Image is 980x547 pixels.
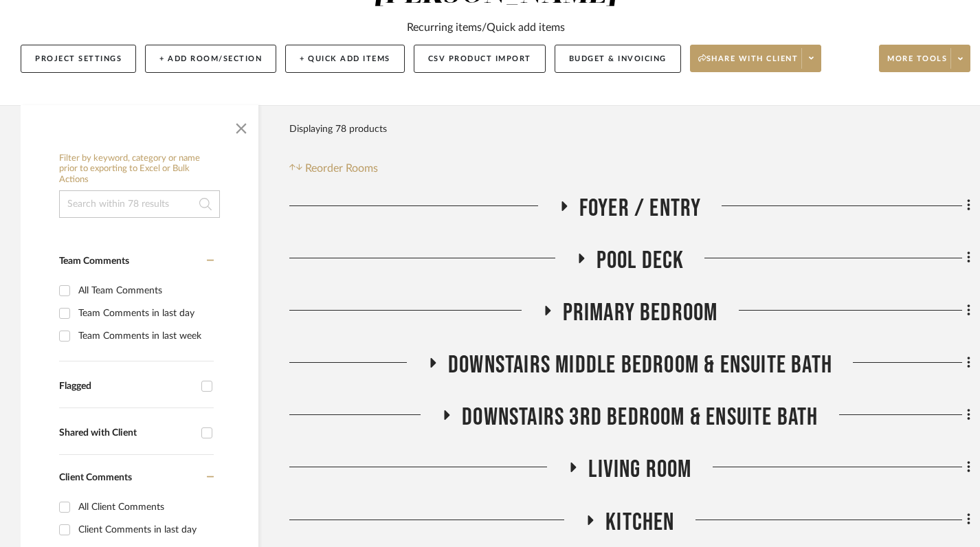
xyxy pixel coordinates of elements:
span: Share with client [698,54,799,74]
div: Recurring items/Quick add items [407,19,565,36]
span: Downstairs Middle Bedroom & Ensuite Bath [448,350,832,380]
input: Search within 78 results [59,190,220,218]
span: Kitchen [605,508,674,537]
h6: Filter by keyword, category or name prior to exporting to Excel or Bulk Actions [59,153,220,186]
div: Team Comments in last week [78,325,210,347]
span: Pool Deck [597,246,684,276]
div: All Client Comments [78,496,210,518]
button: + Quick Add Items [285,45,405,73]
span: Foyer / Entry [579,194,702,223]
span: Primary Bedroom [563,298,718,328]
div: Flagged [59,381,194,392]
button: More tools [879,45,970,72]
div: Client Comments in last day [78,519,210,541]
button: Project Settings [21,45,136,73]
span: Client Comments [59,473,132,482]
div: Displaying 78 products [289,115,387,143]
span: Team Comments [59,256,129,266]
div: Shared with Client [59,427,194,439]
span: More tools [887,54,947,74]
span: Downstairs 3rd Bedroom & Ensuite Bath [462,403,818,432]
span: Reorder Rooms [305,160,378,177]
button: Budget & Invoicing [555,45,681,73]
button: Reorder Rooms [289,160,378,177]
button: CSV Product Import [414,45,546,73]
div: All Team Comments [78,280,210,302]
button: Share with client [690,45,822,72]
button: + Add Room/Section [145,45,276,73]
div: Team Comments in last day [78,302,210,324]
button: Close [227,112,255,139]
span: Living Room [588,455,691,484]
